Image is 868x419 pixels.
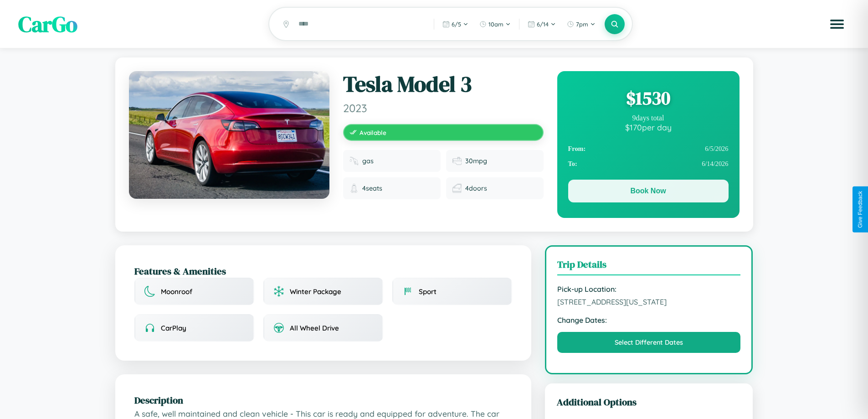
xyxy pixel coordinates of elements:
span: 4 doors [465,184,487,192]
button: 6/5 [438,17,473,31]
img: Fuel type [349,156,359,166]
span: [STREET_ADDRESS][US_STATE] [557,297,741,306]
strong: Change Dates: [557,316,741,325]
h3: Additional Options [557,395,741,409]
span: Moonroof [161,287,192,296]
span: 30 mpg [465,157,487,165]
button: 7pm [562,17,600,31]
span: CarGo [18,9,77,39]
div: 9 days total [568,114,729,122]
button: Select Different Dates [557,332,741,353]
h1: Tesla Model 3 [343,71,544,98]
img: Seats [349,184,359,193]
img: Tesla Model 3 2023 [129,71,329,199]
h2: Description [134,393,512,407]
button: 6/14 [523,17,560,31]
span: 4 seats [362,184,382,192]
strong: From: [568,145,586,153]
span: All Wheel Drive [290,324,339,332]
h2: Features & Amenities [134,264,512,278]
button: Book Now [568,180,729,202]
strong: To: [568,160,577,168]
span: 10am [488,21,503,28]
button: 10am [475,17,515,31]
div: 6 / 14 / 2026 [568,156,729,171]
strong: Pick-up Location: [557,285,741,294]
div: $ 1530 [568,86,729,110]
div: 6 / 5 / 2026 [568,141,729,156]
span: 6 / 14 [537,21,549,28]
img: Fuel efficiency [452,156,462,166]
span: CarPlay [161,324,186,332]
span: 6 / 5 [452,21,461,28]
span: Winter Package [290,287,341,296]
div: $ 170 per day [568,122,729,132]
h3: Trip Details [557,258,741,275]
img: Doors [452,184,462,193]
div: Give Feedback [857,191,863,228]
button: Open menu [824,11,850,37]
span: 7pm [576,21,588,28]
span: gas [362,157,374,165]
span: 2023 [343,101,544,115]
span: Sport [419,287,437,296]
span: Available [360,129,386,136]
